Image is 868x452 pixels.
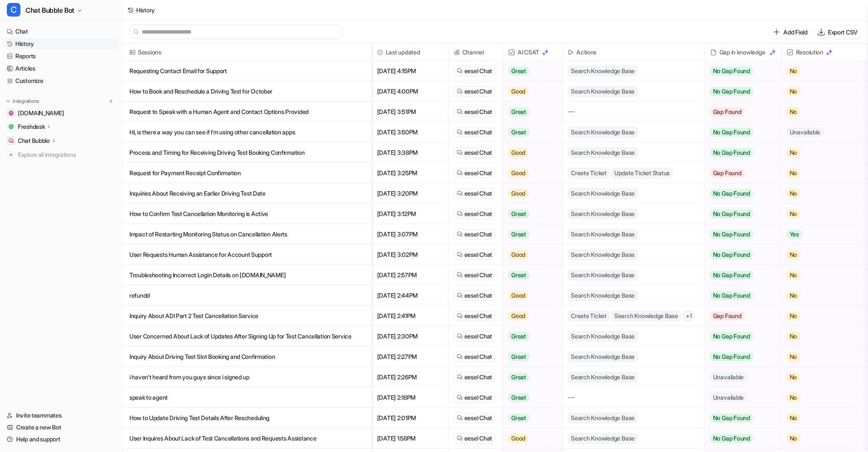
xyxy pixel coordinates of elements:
span: Search Knowledge Base [568,229,638,239]
span: [DATE] 2:44PM [375,285,445,306]
span: No Gap Found [710,414,753,422]
p: Troubleshooting Incorrect Login Details on [DOMAIN_NAME] [129,265,365,285]
button: Integrations [3,97,42,105]
a: eesel Chat [457,312,492,320]
p: User Concerned About Lack of Updates After Signing Up for Test Cancellation Service [129,326,365,347]
button: Great [503,408,557,428]
button: No [782,61,861,81]
a: Customize [3,75,119,87]
button: Great [503,204,557,224]
span: Good [508,169,528,177]
button: Good [503,428,557,449]
span: No [787,169,800,177]
span: + 1 [683,311,695,321]
span: Channel [452,44,499,61]
button: No Gap Found [705,265,775,285]
button: No Gap Found [705,347,775,367]
button: Export CSV [814,26,861,38]
span: eesel Chat [464,353,492,361]
span: Great [508,230,529,239]
span: Search Knowledge Base [568,127,638,137]
img: eeselChat [457,354,463,360]
button: Great [503,326,557,347]
span: [DATE] 3:20PM [375,183,445,204]
span: Great [508,353,529,361]
span: [DATE] 3:07PM [375,224,445,244]
button: No Gap Found [705,183,775,204]
button: Great [503,265,557,285]
span: C [7,3,20,17]
span: Good [508,189,528,198]
button: No [782,142,861,163]
button: Good [503,285,557,306]
span: Search Knowledge Base [568,433,638,443]
span: No [787,210,800,218]
a: eesel Chat [457,189,492,198]
button: Good [503,306,557,326]
span: Sessions [126,44,368,61]
span: No [787,393,800,402]
span: Search Knowledge Base [568,148,638,158]
span: No Gap Found [710,271,753,279]
span: Search Knowledge Base [568,290,638,301]
a: eesel Chat [457,230,492,239]
span: No Gap Found [710,210,753,218]
button: No Gap Found [705,142,775,163]
a: eesel Chat [457,271,492,279]
span: [DATE] 2:30PM [375,326,445,347]
span: [DATE] 4:00PM [375,81,445,102]
span: [DATE] 3:12PM [375,204,445,224]
span: [DATE] 2:57PM [375,265,445,285]
button: Great [503,102,557,122]
img: eeselChat [457,68,463,74]
a: eesel Chat [457,414,492,422]
a: eesel Chat [457,373,492,381]
span: No Gap Found [710,230,753,239]
a: eesel Chat [457,169,492,177]
button: Gap Found [705,102,775,122]
p: Request to Speak with a Human Agent and Contact Options Provided [129,102,365,122]
span: [DATE] 4:15PM [375,61,445,81]
p: speak to agent [129,387,365,408]
button: No [782,102,861,122]
button: Add Field [770,26,811,38]
p: Impact of Restarting Monitoring Status on Cancellation Alerts [129,224,365,244]
span: Great [508,414,529,422]
button: Great [503,61,557,81]
p: User Requests Human Assistance for Account Support [129,244,365,265]
span: No Gap Found [710,332,753,341]
img: eeselChat [457,170,463,176]
span: Update Ticket Status [611,168,673,178]
button: No Gap Found [705,81,775,102]
button: Good [503,142,557,163]
a: eesel Chat [457,87,492,96]
span: eesel Chat [464,373,492,381]
button: No [782,204,861,224]
span: Good [508,250,528,259]
span: Great [508,332,529,341]
span: [DATE] 2:41PM [375,306,445,326]
p: How to Update Driving Test Details After Rescheduling [129,408,365,428]
span: [DATE] 1:58PM [375,428,445,449]
img: eeselChat [457,129,463,135]
span: Good [508,434,528,443]
img: eeselChat [457,293,463,298]
img: eeselChat [457,109,463,115]
button: No Gap Found [705,326,775,347]
button: Great [503,122,557,142]
span: [DATE] 3:51PM [375,102,445,122]
img: eeselChat [457,231,463,237]
span: eesel Chat [464,291,492,300]
span: eesel Chat [464,87,492,96]
p: Process and Timing for Receiving Driving Test Booking Confirmation [129,142,365,163]
a: eesel Chat [457,250,492,259]
span: No [787,108,800,116]
a: eesel Chat [457,128,492,136]
img: eeselChat [457,150,463,156]
span: eesel Chat [464,434,492,443]
span: Gap Found [710,312,745,320]
img: explore all integrations [7,151,15,159]
p: Inquiry About ADI Part 2 Test Cancellation Service [129,306,365,326]
button: Great [503,224,557,244]
p: Integrations [13,98,39,105]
